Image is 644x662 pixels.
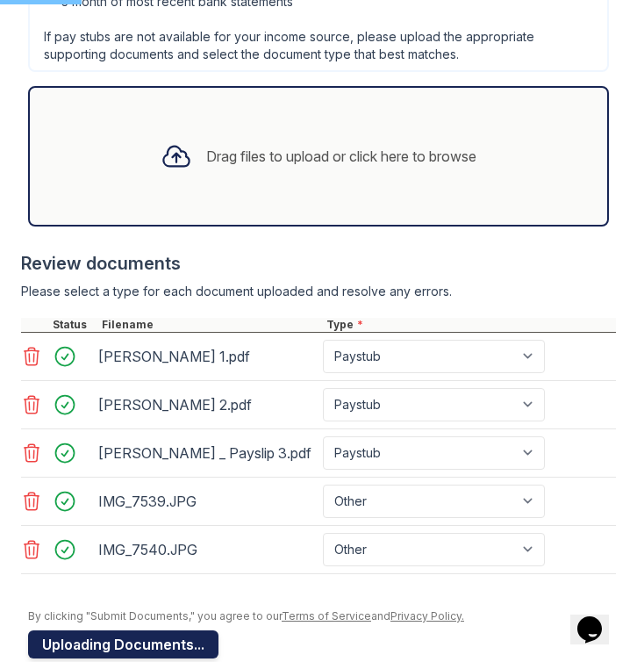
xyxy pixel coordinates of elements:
[21,283,616,300] div: Please select a type for each document uploaded and resolve any errors.
[49,318,98,332] div: Status
[206,146,476,167] div: Drag files to upload or click here to browse
[98,487,316,515] div: IMG_7539.JPG
[21,251,616,276] div: Review documents
[98,318,323,332] div: Filename
[28,630,218,658] button: Uploading Documents...
[98,536,316,564] div: IMG_7540.JPG
[28,609,616,623] div: By clicking "Submit Documents," you agree to our and
[570,592,626,644] iframe: chat widget
[282,609,371,622] a: Terms of Service
[98,439,316,467] div: [PERSON_NAME] _ Payslip 3.pdf
[323,318,616,332] div: Type
[98,391,316,419] div: [PERSON_NAME] 2.pdf
[390,609,464,622] a: Privacy Policy.
[98,342,316,371] div: [PERSON_NAME] 1.pdf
